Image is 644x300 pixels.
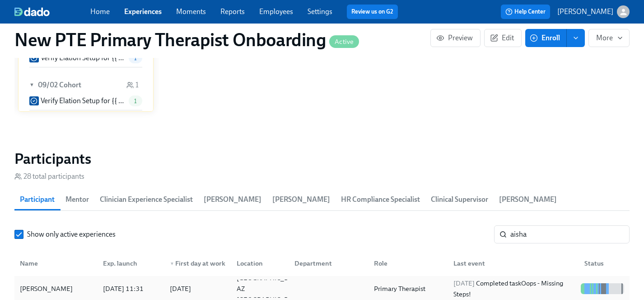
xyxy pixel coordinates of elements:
[166,258,229,269] div: First day at work
[14,7,90,16] a: dado
[41,96,125,106] p: Verify Elation Setup for {{ participant.fullName }}
[438,33,473,43] span: Preview
[450,278,577,300] div: Completed task Oops - Missing Steps!
[347,5,398,19] button: Review us on G2
[308,7,332,16] a: Settings
[100,193,193,206] span: Clinician Experience Specialist
[259,7,293,16] a: Employees
[129,98,142,105] span: 1
[220,7,245,16] a: Reports
[204,193,261,206] span: [PERSON_NAME]
[14,29,359,51] h1: New PTE Primary Therapist Onboarding
[329,38,359,45] span: Active
[596,33,622,43] span: More
[510,225,630,243] input: Search by name
[14,7,50,16] img: dado
[41,53,125,63] p: Verify Elation Setup for {{ participant.fullName }}
[163,254,229,272] div: ▼First day at work
[367,254,446,272] div: Role
[501,5,550,19] button: Help Center
[499,193,557,206] span: [PERSON_NAME]
[525,29,567,47] button: Enroll
[557,7,613,17] p: [PERSON_NAME]
[431,193,488,206] span: Clinical Supervisor
[129,55,142,62] span: 1
[351,7,393,16] a: Review us on G2
[557,5,630,18] button: [PERSON_NAME]
[20,193,55,206] span: Participant
[99,258,163,269] div: Exp. launch
[453,279,475,287] span: [DATE]
[16,258,96,269] div: Name
[38,80,81,90] h6: 09/02 Cohort
[291,258,367,269] div: Department
[126,80,139,90] div: 1
[170,283,191,294] div: [DATE]
[341,193,420,206] span: HR Compliance Specialist
[170,262,174,266] span: ▼
[577,254,628,272] div: Status
[99,283,163,294] div: [DATE] 11:31
[567,29,585,47] button: enroll
[65,193,89,206] span: Mentor
[370,283,446,294] div: Primary Therapist
[588,29,630,47] button: More
[446,254,577,272] div: Last event
[532,33,560,43] span: Enroll
[370,258,446,269] div: Role
[229,254,287,272] div: Location
[287,254,367,272] div: Department
[27,229,116,239] span: Show only active experiences
[272,193,330,206] span: [PERSON_NAME]
[450,258,577,269] div: Last event
[484,29,522,47] button: Edit
[14,171,84,181] div: 28 total participants
[492,33,514,43] span: Edit
[233,258,287,269] div: Location
[124,7,162,16] a: Experiences
[581,258,628,269] div: Status
[430,29,481,47] button: Preview
[96,254,163,272] div: Exp. launch
[14,150,630,168] h2: Participants
[505,7,546,16] span: Help Center
[90,7,110,16] a: Home
[29,80,36,90] span: ▼
[16,254,96,272] div: Name
[176,7,206,16] a: Moments
[16,283,76,294] div: [PERSON_NAME]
